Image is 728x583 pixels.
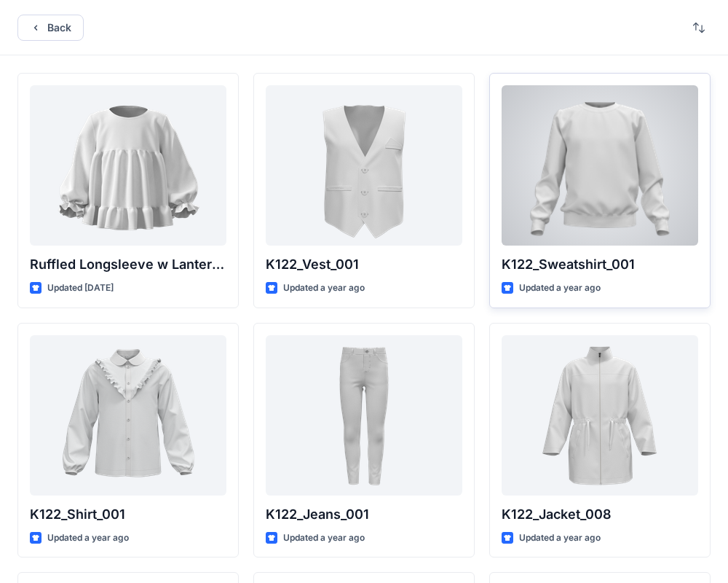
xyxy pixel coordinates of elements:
a: K122_Shirt_001 [30,335,226,496]
p: K122_Shirt_001 [30,504,226,525]
p: Updated a year ago [47,531,129,546]
p: Updated a year ago [283,531,365,546]
a: K122_Jeans_001 [266,335,462,496]
a: K122_Vest_001 [266,85,462,246]
a: K122_Jacket_008 [502,335,698,496]
p: Updated [DATE] [47,281,114,296]
p: Updated a year ago [519,281,601,296]
p: K122_Vest_001 [266,254,462,275]
p: Ruffled Longsleeve w Lantern Sleeve [30,254,226,275]
button: Back [17,15,84,41]
a: Ruffled Longsleeve w Lantern Sleeve [30,85,226,246]
a: K122_Sweatshirt_001 [502,85,698,246]
p: K122_Sweatshirt_001 [502,254,698,275]
p: K122_Jacket_008 [502,504,698,525]
p: Updated a year ago [283,281,365,296]
p: K122_Jeans_001 [266,504,462,525]
p: Updated a year ago [519,531,601,546]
